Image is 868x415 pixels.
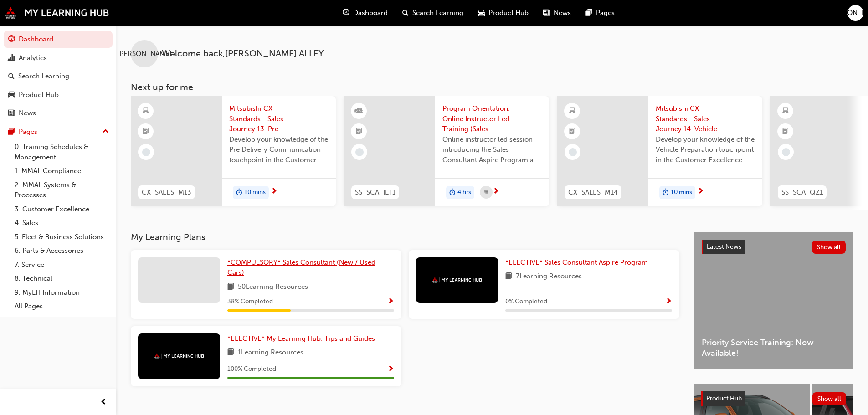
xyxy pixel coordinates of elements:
span: Dashboard [353,8,388,18]
div: News [19,108,36,118]
span: Show Progress [387,365,394,374]
span: 10 mins [671,187,692,198]
span: SS_SCA_QZ1 [781,187,823,198]
span: Search Learning [412,8,463,18]
a: SS_SCA_ILT1Program Orientation: Online Instructor Led Training (Sales Consultant Aspire Program)O... [344,96,549,206]
span: Latest News [707,243,741,251]
a: search-iconSearch Learning [395,4,471,22]
button: Pages [4,123,113,140]
img: mmal [154,353,204,359]
span: 50 Learning Resources [238,282,308,293]
span: booktick-icon [569,126,575,138]
button: Show Progress [387,364,394,375]
a: 2. MMAL Systems & Processes [11,178,113,202]
a: car-iconProduct Hub [471,4,536,22]
a: 6. Parts & Accessories [11,244,113,258]
span: book-icon [227,282,234,293]
span: news-icon [543,7,550,19]
span: Develop your knowledge of the Pre Delivery Communication touchpoint in the Customer Excellence (C... [229,134,329,165]
a: 0. Training Schedules & Management [11,140,113,164]
span: learningResourceType_ELEARNING-icon [569,105,575,117]
span: 38 % Completed [227,297,273,307]
span: Priority Service Training: Now Available! [702,338,846,358]
a: 1. MMAL Compliance [11,164,113,178]
span: Show Progress [665,298,672,306]
span: Develop your knowledge of the Vehicle Preparation touchpoint in the Customer Excellence (CX) Sale... [656,134,755,165]
span: booktick-icon [356,126,362,138]
a: Search Learning [4,68,113,85]
span: Product Hub [488,8,529,18]
span: SS_SCA_ILT1 [355,187,395,198]
span: pages-icon [586,7,592,19]
span: Product Hub [706,395,742,402]
a: Latest NewsShow all [702,240,846,254]
div: Product Hub [19,90,59,100]
span: duration-icon [236,187,242,199]
a: *ELECTIVE* My Learning Hub: Tips and Guides [227,333,379,344]
a: All Pages [11,299,113,313]
span: book-icon [505,271,512,282]
a: News [4,105,113,122]
span: book-icon [227,347,234,359]
span: search-icon [8,72,15,81]
a: 3. Customer Excellence [11,202,113,216]
span: 10 mins [244,187,266,198]
span: learningRecordVerb_NONE-icon [569,148,577,156]
a: CX_SALES_M13Mitsubishi CX Standards - Sales Journey 13: Pre Delivery CommunicationDevelop your kn... [131,96,336,206]
span: guage-icon [8,36,15,44]
span: Online instructor led session introducing the Sales Consultant Aspire Program and outlining what ... [442,134,542,165]
button: Show Progress [665,296,672,307]
a: 4. Sales [11,216,113,230]
span: Show Progress [387,298,394,306]
button: DashboardAnalyticsSearch LearningProduct HubNews [4,29,113,123]
span: booktick-icon [143,126,149,138]
span: News [554,8,571,18]
span: CX_SALES_M14 [568,187,618,198]
span: chart-icon [8,54,15,62]
span: duration-icon [663,187,669,199]
img: mmal [432,277,482,283]
span: *ELECTIVE* Sales Consultant Aspire Program [505,258,648,266]
span: up-icon [103,126,109,138]
span: learningRecordVerb_NONE-icon [142,148,150,156]
span: Welcome back , [PERSON_NAME] ALLEY [162,49,324,59]
div: Pages [19,127,37,137]
span: calendar-icon [484,187,488,198]
span: Mitsubishi CX Standards - Sales Journey 13: Pre Delivery Communication [229,103,329,134]
a: *ELECTIVE* Sales Consultant Aspire Program [505,257,652,268]
button: [PERSON_NAME] [847,5,863,21]
span: learningResourceType_ELEARNING-icon [782,105,789,117]
a: 8. Technical [11,272,113,286]
span: news-icon [8,109,15,118]
span: learningRecordVerb_NONE-icon [355,148,364,156]
span: 7 Learning Resources [516,271,582,282]
span: 4 hrs [457,187,471,198]
a: Product HubShow all [701,391,846,406]
span: *COMPULSORY* Sales Consultant (New / Used Cars) [227,258,375,277]
button: Show Progress [387,296,394,307]
span: duration-icon [449,187,456,199]
span: Program Orientation: Online Instructor Led Training (Sales Consultant Aspire Program) [442,103,542,134]
a: *COMPULSORY* Sales Consultant (New / Used Cars) [227,257,394,278]
span: car-icon [478,7,485,19]
a: guage-iconDashboard [335,4,395,22]
span: prev-icon [100,397,107,408]
span: 0 % Completed [505,297,547,307]
span: next-icon [697,188,704,196]
span: *ELECTIVE* My Learning Hub: Tips and Guides [227,334,375,343]
img: mmal [5,7,109,19]
a: Product Hub [4,87,113,103]
span: next-icon [271,188,277,196]
span: 1 Learning Resources [238,347,303,359]
span: Pages [596,8,615,18]
span: booktick-icon [782,126,789,138]
div: Analytics [19,53,47,63]
span: pages-icon [8,128,15,136]
h3: Next up for me [116,82,868,92]
a: 5. Fleet & Business Solutions [11,230,113,244]
button: Show all [812,241,846,254]
h3: My Learning Plans [131,232,679,242]
a: pages-iconPages [578,4,622,22]
span: learningResourceType_INSTRUCTOR_LED-icon [356,105,362,117]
